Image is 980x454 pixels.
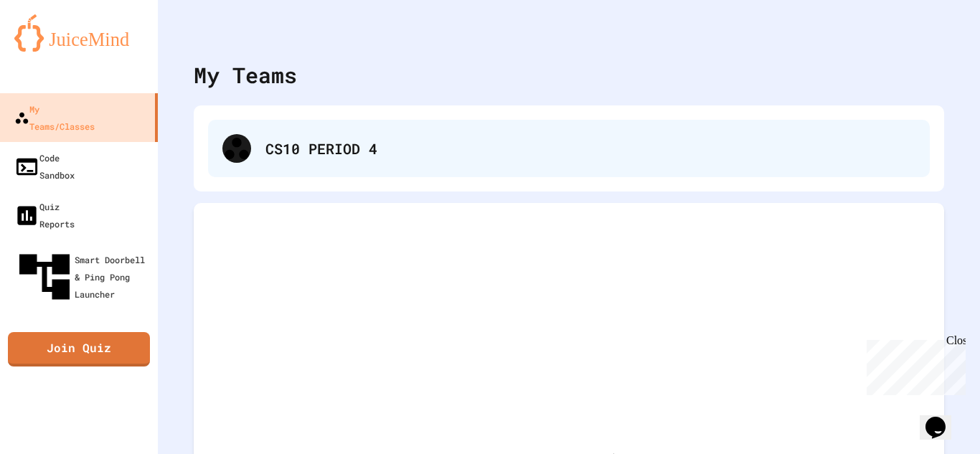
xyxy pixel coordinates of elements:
div: Chat with us now!Close [6,6,99,91]
div: Quiz Reports [14,198,75,232]
div: CS10 PERIOD 4 [208,120,930,177]
div: CS10 PERIOD 4 [265,138,915,159]
a: Join Quiz [8,332,150,366]
iframe: chat widget [861,334,966,395]
iframe: chat widget [920,397,966,440]
div: Code Sandbox [14,149,75,184]
img: logo-orange.svg [14,14,143,52]
div: My Teams/Classes [14,100,95,135]
div: Smart Doorbell & Ping Pong Launcher [14,247,152,307]
div: My Teams [194,59,297,91]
